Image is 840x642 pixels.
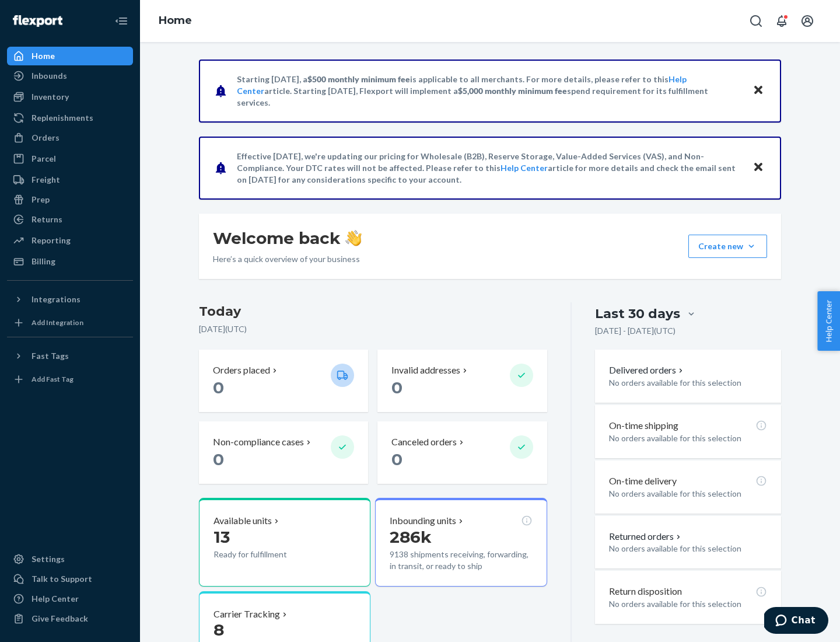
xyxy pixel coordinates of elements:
img: Flexport logo [13,15,62,27]
div: Give Feedback [32,613,88,624]
div: Fast Tags [32,350,69,362]
p: Here’s a quick overview of your business [213,253,362,265]
button: Close Navigation [110,9,133,33]
button: Delivered orders [609,364,685,377]
a: Add Fast Tag [7,370,133,389]
a: Freight [7,170,133,189]
a: Prep [7,190,133,209]
button: Open Search Box [744,9,768,33]
span: 0 [213,449,224,469]
button: Canceled orders 0 [377,421,547,484]
button: Fast Tags [7,347,133,365]
p: No orders available for this selection [609,488,767,500]
iframe: Opens a widget where you can chat to one of our agents [764,607,828,636]
div: Inventory [32,91,69,103]
div: Orders [32,132,60,144]
a: Help Center [501,163,548,173]
div: Add Integration [32,317,83,327]
button: Give Feedback [7,609,133,628]
a: Home [159,14,192,27]
div: Reporting [32,235,71,246]
span: 0 [391,378,402,397]
button: Help Center [817,291,840,351]
p: Orders placed [213,364,270,377]
div: Home [32,50,55,62]
div: Replenishments [32,112,93,124]
p: Carrier Tracking [213,608,280,621]
p: 9138 shipments receiving, forwarding, in transit, or ready to ship [390,549,532,572]
span: $5,000 monthly minimum fee [458,86,567,96]
button: Available units13Ready for fulfillment [199,498,370,587]
a: Help Center [7,589,133,608]
div: Integrations [32,294,80,305]
p: Canceled orders [391,435,457,449]
a: Add Integration [7,313,133,332]
img: hand-wave emoji [345,230,362,246]
div: Settings [32,553,65,565]
button: Returned orders [609,530,683,543]
h3: Today [199,302,547,321]
div: Freight [32,174,60,186]
span: 0 [391,449,402,469]
button: Non-compliance cases 0 [199,421,368,484]
div: Billing [32,256,55,267]
a: Home [7,47,133,65]
h1: Welcome back [213,228,362,249]
div: Last 30 days [595,305,680,323]
p: No orders available for this selection [609,432,767,444]
div: Parcel [32,153,56,165]
button: Talk to Support [7,570,133,588]
p: Non-compliance cases [213,435,304,449]
a: Replenishments [7,109,133,127]
p: Inbounding units [390,514,456,528]
span: 8 [213,620,224,640]
a: Inventory [7,88,133,106]
span: 0 [213,378,224,397]
button: Invalid addresses 0 [377,350,547,412]
button: Integrations [7,290,133,309]
p: [DATE] ( UTC ) [199,323,547,335]
span: 13 [213,527,230,547]
button: Close [751,82,766,99]
div: Prep [32,194,50,205]
a: Billing [7,252,133,271]
p: Effective [DATE], we're updating our pricing for Wholesale (B2B), Reserve Storage, Value-Added Se... [237,151,741,186]
button: Open notifications [770,9,793,33]
a: Settings [7,550,133,568]
p: [DATE] - [DATE] ( UTC ) [595,325,675,337]
button: Create new [688,235,767,258]
a: Inbounds [7,67,133,85]
p: Return disposition [609,585,682,598]
a: Returns [7,210,133,229]
ol: breadcrumbs [149,4,201,38]
a: Reporting [7,231,133,250]
span: $500 monthly minimum fee [307,74,410,84]
a: Orders [7,128,133,147]
a: Parcel [7,149,133,168]
div: Returns [32,214,62,225]
p: On-time delivery [609,474,677,488]
button: Orders placed 0 [199,350,368,412]
div: Add Fast Tag [32,374,73,384]
div: Talk to Support [32,573,92,585]
div: Help Center [32,593,79,605]
p: Available units [213,514,272,528]
button: Inbounding units286k9138 shipments receiving, forwarding, in transit, or ready to ship [375,498,547,587]
p: Invalid addresses [391,364,460,377]
p: Starting [DATE], a is applicable to all merchants. For more details, please refer to this article... [237,74,741,109]
span: 286k [390,527,432,547]
button: Close [751,159,766,176]
p: On-time shipping [609,419,678,432]
p: Ready for fulfillment [213,549,321,560]
button: Open account menu [796,9,819,33]
p: No orders available for this selection [609,543,767,554]
p: No orders available for this selection [609,598,767,610]
p: No orders available for this selection [609,377,767,389]
div: Inbounds [32,70,67,82]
